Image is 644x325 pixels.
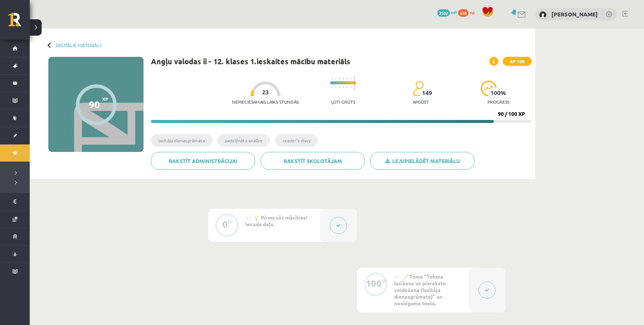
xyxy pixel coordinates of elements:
img: icon-short-line-57e1e144782c952c97e751825c79c345078a6d821885a25fce030b3d8c18986b.svg [347,78,347,79]
div: XP [381,279,387,283]
img: icon-short-line-57e1e144782c952c97e751825c79c345078a6d821885a25fce030b3d8c18986b.svg [343,78,344,79]
span: 149 [422,90,432,96]
span: 100 % [490,90,506,96]
a: Rīgas 1. Tālmācības vidusskola [8,13,30,32]
p: progress [487,99,509,104]
img: icon-short-line-57e1e144782c952c97e751825c79c345078a6d821885a25fce030b3d8c18986b.svg [347,86,347,88]
img: icon-short-line-57e1e144782c952c97e751825c79c345078a6d821885a25fce030b3d8c18986b.svg [339,86,340,88]
span: XP 100 [503,57,532,66]
a: Rakstīt skolotājam [261,152,365,170]
img: icon-short-line-57e1e144782c952c97e751825c79c345078a6d821885a25fce030b3d8c18986b.svg [350,86,351,88]
a: 250 xp [458,9,478,15]
span: 💡 Pirms sāc mācīties! Ievada daļa. [245,214,307,227]
span: 23 [262,89,269,95]
img: icon-progress-161ccf0a02000e728c5f80fcf4c31c7af3da0e1684b2b1d7c360e028c24a22f1.svg [481,81,497,96]
span: 2502 [437,9,450,17]
div: 90 [89,99,100,110]
span: xp [470,9,474,15]
p: Ļoti grūts [331,99,355,104]
span: mP [451,9,457,15]
span: XP [102,96,108,101]
span: 250 [458,9,468,17]
img: icon-short-line-57e1e144782c952c97e751825c79c345078a6d821885a25fce030b3d8c18986b.svg [335,78,336,79]
p: Nepieciešamais laiks stundās [232,99,299,104]
div: XP [228,220,233,224]
li: reader’s diary [275,134,318,147]
a: Rakstīt administrācijai [151,152,255,170]
img: icon-short-line-57e1e144782c952c97e751825c79c345078a6d821885a25fce030b3d8c18986b.svg [335,86,336,88]
li: lasītāja dienasgrāmata [151,134,212,147]
a: 2502 mP [437,9,457,15]
img: Matīss Liepiņš [539,11,547,19]
li: padziļināta analīze [218,134,270,147]
span: #1 [245,215,251,221]
a: Digitālie materiāli [56,42,101,48]
img: icon-short-line-57e1e144782c952c97e751825c79c345078a6d821885a25fce030b3d8c18986b.svg [350,78,351,79]
img: icon-long-line-d9ea69661e0d244f92f715978eff75569469978d946b2353a9bb055b3ed8787d.svg [354,76,355,90]
h1: Angļu valodas ii - 12. klases 1.ieskaites mācību materiāls [151,57,350,66]
span: 📝 Tēma "Teksta lasīšana un pierakstu veidošana (lasītāja dienasgrāmata)" un noslēguma tests. [394,273,446,306]
div: 0 [222,221,228,228]
img: icon-short-line-57e1e144782c952c97e751825c79c345078a6d821885a25fce030b3d8c18986b.svg [332,78,332,79]
p: apgūst [413,99,429,104]
a: [PERSON_NAME] [551,10,598,18]
a: Lejupielādēt materiālu [370,152,474,170]
div: 100 [366,280,381,287]
img: students-c634bb4e5e11cddfef0936a35e636f08e4e9abd3cc4e673bd6f9a4125e45ecb1.svg [413,81,424,96]
img: icon-short-line-57e1e144782c952c97e751825c79c345078a6d821885a25fce030b3d8c18986b.svg [332,86,332,88]
img: icon-short-line-57e1e144782c952c97e751825c79c345078a6d821885a25fce030b3d8c18986b.svg [339,78,340,79]
span: #2 [394,274,400,280]
img: icon-short-line-57e1e144782c952c97e751825c79c345078a6d821885a25fce030b3d8c18986b.svg [343,86,344,88]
